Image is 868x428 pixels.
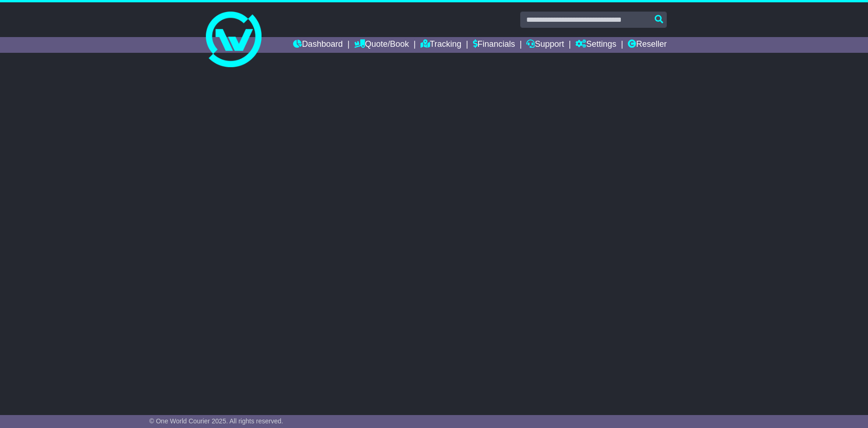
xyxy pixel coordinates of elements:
[526,37,564,53] a: Support
[473,37,515,53] a: Financials
[149,417,283,425] span: © One World Courier 2025. All rights reserved.
[293,37,343,53] a: Dashboard
[628,37,667,53] a: Reseller
[575,37,616,53] a: Settings
[354,37,409,53] a: Quote/Book
[421,37,461,53] a: Tracking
